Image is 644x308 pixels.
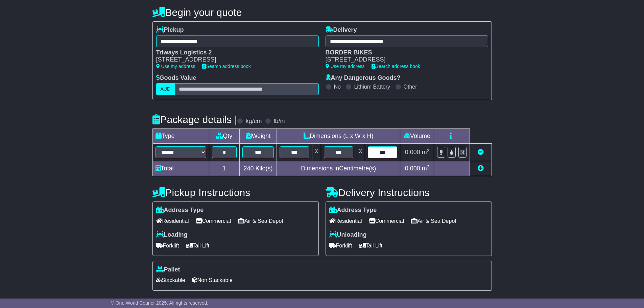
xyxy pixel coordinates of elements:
[427,164,430,169] sup: 3
[427,148,430,153] sup: 3
[152,129,209,144] td: Type
[405,149,420,156] span: 0.000
[326,56,481,64] div: [STREET_ADDRESS]
[156,56,312,64] div: [STREET_ADDRESS]
[156,49,312,56] div: Triways Logistics 2
[152,114,237,125] h4: Package details |
[192,275,233,285] span: Non Stackable
[209,161,240,176] td: 1
[156,275,185,285] span: Stackable
[240,129,277,144] td: Weight
[478,149,484,156] a: Remove this item
[404,84,417,90] label: Other
[238,216,283,226] span: Air & Sea Depot
[152,187,319,198] h4: Pickup Instructions
[329,207,377,214] label: Address Type
[329,240,352,251] span: Forklift
[245,118,262,125] label: kg/cm
[422,149,430,156] span: m
[111,300,209,306] span: © One World Courier 2025. All rights reserved.
[329,216,362,226] span: Residential
[273,118,285,125] label: lb/in
[156,266,180,274] label: Pallet
[156,83,175,95] label: AUD
[152,7,492,18] h4: Begin your quote
[326,26,357,34] label: Delivery
[329,231,367,239] label: Unloading
[244,165,254,172] span: 240
[359,240,383,251] span: Tail Lift
[372,64,420,69] a: Search address book
[156,207,204,214] label: Address Type
[152,161,209,176] td: Total
[369,216,404,226] span: Commercial
[209,129,240,144] td: Qty
[277,129,400,144] td: Dimensions (L x W x H)
[354,84,390,90] label: Lithium Battery
[326,74,401,82] label: Any Dangerous Goods?
[326,49,481,56] div: BORDER BIKES
[277,161,400,176] td: Dimensions in Centimetre(s)
[334,84,341,90] label: No
[478,165,484,172] a: Add new item
[156,26,184,34] label: Pickup
[156,74,196,82] label: Goods Value
[411,216,456,226] span: Air & Sea Depot
[312,144,321,161] td: x
[156,64,195,69] a: Use my address
[422,165,430,172] span: m
[186,240,210,251] span: Tail Lift
[326,187,492,198] h4: Delivery Instructions
[156,231,188,239] label: Loading
[400,129,434,144] td: Volume
[405,165,420,172] span: 0.000
[196,216,231,226] span: Commercial
[356,144,365,161] td: x
[202,64,251,69] a: Search address book
[156,216,189,226] span: Residential
[156,240,179,251] span: Forklift
[326,64,365,69] a: Use my address
[240,161,277,176] td: Kilo(s)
